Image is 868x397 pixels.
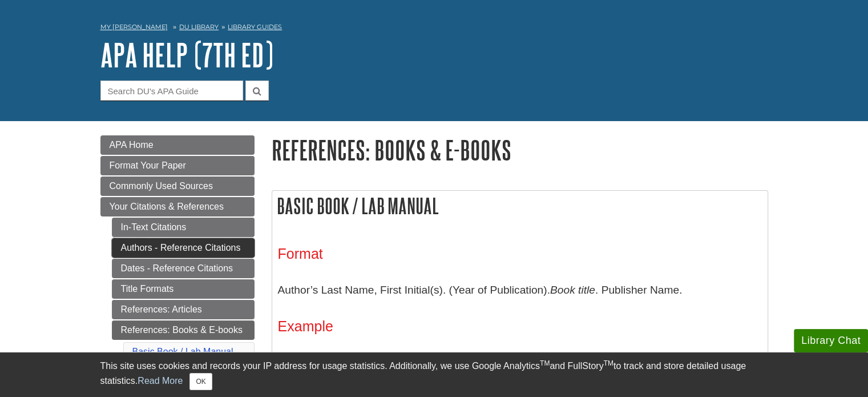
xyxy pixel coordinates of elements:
[100,135,255,155] a: APA Home
[540,359,550,367] sup: TM
[278,318,762,335] h3: Example
[138,376,183,386] a: Read More
[100,19,768,38] nav: breadcrumb
[132,347,233,356] a: Basic Book / Lab Manual
[272,191,768,221] h2: Basic Book / Lab Manual
[100,177,255,196] a: Commonly Used Sources
[110,202,224,211] span: Your Citations & References
[112,218,255,237] a: In-Text Citations
[278,346,762,379] p: [PERSON_NAME] (2012). (1st ed.). [PERSON_NAME].
[278,274,762,307] p: Author’s Last Name, First Initial(s). (Year of Publication). . Publisher Name.
[228,23,282,31] a: Library Guides
[278,246,762,262] h3: Format
[189,373,212,390] button: Close
[112,300,255,319] a: References: Articles
[112,279,255,299] a: Title Formats
[110,140,154,150] span: APA Home
[100,81,243,101] input: Search DU's APA Guide
[110,161,186,170] span: Format Your Paper
[112,320,255,340] a: References: Books & E-books
[604,359,613,367] sup: TM
[112,238,255,258] a: Authors - Reference Citations
[110,181,213,191] span: Commonly Used Sources
[112,259,255,278] a: Dates - Reference Citations
[100,156,255,175] a: Format Your Paper
[179,23,219,31] a: DU Library
[100,359,768,390] div: This site uses cookies and records your IP address for usage statistics. Additionally, we use Goo...
[272,135,768,165] h1: References: Books & E-books
[100,37,273,73] a: APA Help (7th Ed)
[100,197,255,216] a: Your Citations & References
[794,329,868,352] button: Library Chat
[550,284,595,296] i: Book title
[100,22,168,32] a: My [PERSON_NAME]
